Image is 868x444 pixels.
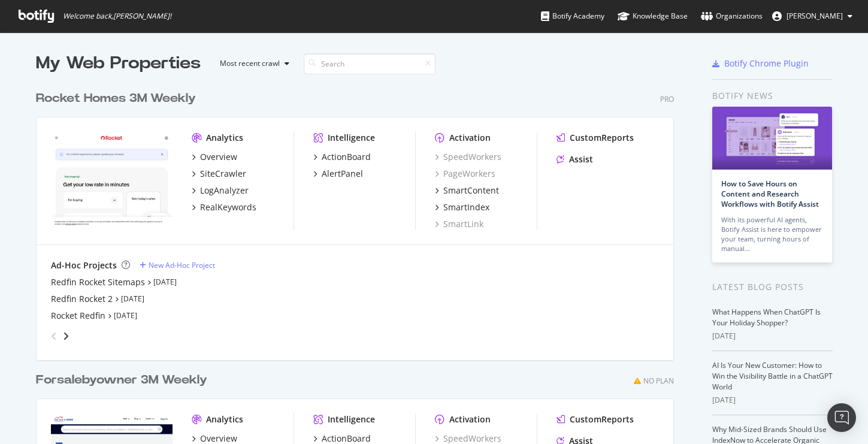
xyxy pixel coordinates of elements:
[721,179,819,209] a: How to Save Hours on Content and Research Workflows with Botify Assist
[712,107,832,170] img: How to Save Hours on Content and Research Workflows with Botify Assist
[36,371,212,389] a: Forsalebyowner 3M Weekly
[435,218,483,230] a: SmartLink
[328,413,375,425] div: Intelligence
[443,185,499,197] div: SmartContent
[46,327,62,346] div: angle-left
[557,132,634,144] a: CustomReports
[149,260,215,270] div: New Ad-Hoc Project
[541,10,604,22] div: Botify Academy
[570,413,634,425] div: CustomReports
[153,277,177,287] a: [DATE]
[36,90,201,107] a: Rocket Homes 3M Weekly
[304,53,435,74] input: Search
[192,151,237,163] a: Overview
[724,58,809,70] div: Botify Chrome Plugin
[443,201,489,213] div: SmartIndex
[712,58,809,70] a: Botify Chrome Plugin
[660,94,674,104] div: Pro
[200,201,256,213] div: RealKeywords
[51,132,173,229] img: www.rocket.com
[36,52,201,75] div: My Web Properties
[827,403,856,432] div: Open Intercom Messenger
[787,11,843,21] span: Vlajko Knezic
[701,10,763,22] div: Organizations
[328,132,375,144] div: Intelligence
[51,259,117,271] div: Ad-Hoc Projects
[51,310,105,322] a: Rocket Redfin
[140,260,215,270] a: New Ad-Hoc Project
[322,168,363,180] div: AlertPanel
[557,153,593,165] a: Assist
[712,89,833,102] div: Botify news
[449,413,491,425] div: Activation
[192,185,249,197] a: LogAnalyzer
[206,413,243,425] div: Analytics
[62,330,70,342] div: angle-right
[200,168,246,180] div: SiteCrawler
[63,11,171,21] span: Welcome back, [PERSON_NAME] !
[313,168,363,180] a: AlertPanel
[712,280,833,294] div: Latest Blog Posts
[435,201,489,213] a: SmartIndex
[192,168,246,180] a: SiteCrawler
[206,132,243,144] div: Analytics
[51,276,145,288] a: Redfin Rocket Sitemaps
[721,215,823,253] div: With its powerful AI agents, Botify Assist is here to empower your team, turning hours of manual…
[449,132,491,144] div: Activation
[313,151,371,163] a: ActionBoard
[570,132,634,144] div: CustomReports
[435,185,499,197] a: SmartContent
[121,294,144,304] a: [DATE]
[51,293,113,305] a: Redfin Rocket 2
[712,331,833,342] div: [DATE]
[618,10,688,22] div: Knowledge Base
[643,376,674,386] div: No Plan
[36,371,207,389] div: Forsalebyowner 3M Weekly
[200,151,237,163] div: Overview
[200,185,249,197] div: LogAnalyzer
[114,310,137,321] a: [DATE]
[712,360,833,392] a: AI Is Your New Customer: How to Win the Visibility Battle in a ChatGPT World
[435,151,501,163] a: SpeedWorkers
[557,413,634,425] a: CustomReports
[569,153,593,165] div: Assist
[210,54,294,73] button: Most recent crawl
[712,395,833,406] div: [DATE]
[192,201,256,213] a: RealKeywords
[435,168,495,180] a: PageWorkers
[220,60,280,67] div: Most recent crawl
[712,307,821,328] a: What Happens When ChatGPT Is Your Holiday Shopper?
[36,90,196,107] div: Rocket Homes 3M Weekly
[763,7,862,26] button: [PERSON_NAME]
[322,151,371,163] div: ActionBoard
